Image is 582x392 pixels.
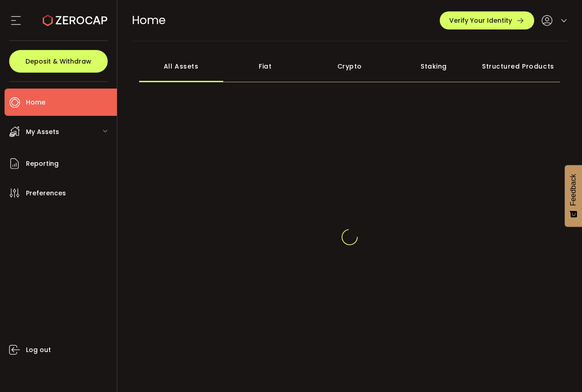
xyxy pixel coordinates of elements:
span: Log out [26,343,51,357]
span: My Assets [26,125,59,139]
button: Feedback - Show survey [565,165,582,227]
span: Home [132,12,166,28]
span: Deposit & Withdraw [25,58,91,65]
span: Feedback [569,174,577,206]
span: Verify Your Identity [449,17,512,24]
div: Crypto [307,50,391,82]
button: Verify Your Identity [440,11,534,30]
div: Structured Products [476,50,560,82]
span: Home [26,96,45,109]
div: Fiat [223,50,307,82]
div: Staking [391,50,476,82]
button: Deposit & Withdraw [9,50,108,73]
span: Reporting [26,157,59,170]
span: Preferences [26,187,66,200]
div: All Assets [139,50,223,82]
